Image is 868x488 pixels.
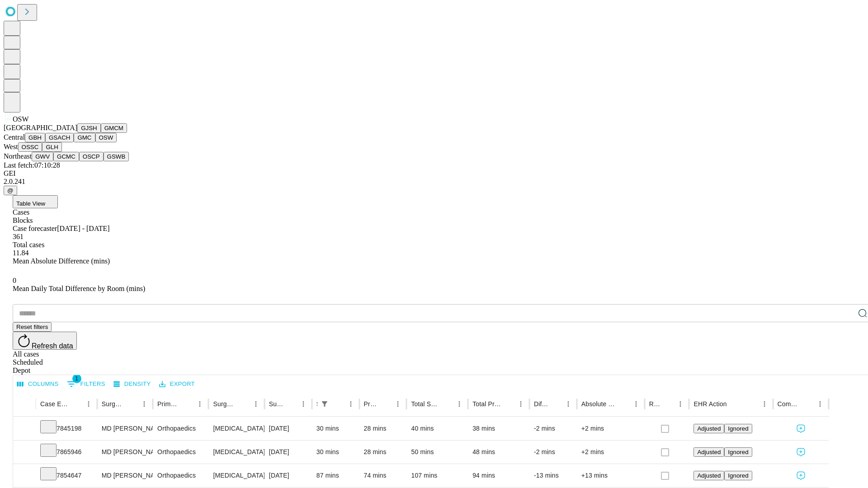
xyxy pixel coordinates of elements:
[674,398,687,410] button: Menu
[13,115,29,123] span: OSW
[45,133,74,142] button: GSACH
[581,417,640,440] div: +2 mins
[693,400,726,408] div: EHR Action
[284,398,297,410] button: Sort
[15,377,61,391] button: Select columns
[316,441,355,464] div: 30 mins
[4,152,32,160] span: Northeast
[269,441,307,464] div: [DATE]
[13,322,52,332] button: Reset filters
[13,241,44,249] span: Total cases
[364,417,402,440] div: 28 mins
[104,152,129,161] button: GSWB
[213,441,259,464] div: [MEDICAL_DATA] RELEASE
[617,398,630,410] button: Sort
[514,398,527,410] button: Menu
[101,123,127,133] button: GMCM
[111,377,153,391] button: Density
[102,400,124,408] div: Surgeon Name
[316,464,355,487] div: 87 mins
[13,233,24,240] span: 361
[411,464,463,487] div: 107 mins
[157,400,180,408] div: Primary Service
[193,398,206,410] button: Menu
[13,277,16,284] span: 0
[157,464,204,487] div: Orthopaedics
[57,225,109,232] span: [DATE] - [DATE]
[4,161,60,169] span: Last fetch: 07:10:28
[581,400,616,408] div: Absolute Difference
[4,169,864,178] div: GEI
[138,398,151,410] button: Menu
[534,441,572,464] div: -2 mins
[724,447,752,457] button: Ignored
[157,417,204,440] div: Orthopaedics
[4,124,77,131] span: [GEOGRAPHIC_DATA]
[728,425,748,432] span: Ignored
[814,398,826,410] button: Menu
[472,417,525,440] div: 38 mins
[697,425,721,432] span: Adjusted
[82,398,95,410] button: Menu
[269,464,307,487] div: [DATE]
[318,398,331,410] div: 1 active filter
[181,398,193,410] button: Sort
[697,472,721,479] span: Adjusted
[472,464,525,487] div: 94 mins
[157,377,197,391] button: Export
[40,417,93,440] div: 7845198
[102,417,148,440] div: MD [PERSON_NAME]
[630,398,642,410] button: Menu
[364,441,402,464] div: 28 mins
[42,142,61,152] button: GLH
[79,152,104,161] button: OSCP
[316,417,355,440] div: 30 mins
[18,142,42,152] button: OSSC
[157,441,204,464] div: Orthopaedics
[364,464,402,487] div: 74 mins
[411,417,463,440] div: 40 mins
[364,400,378,408] div: Predicted In Room Duration
[213,400,236,408] div: Surgery Name
[13,332,77,350] button: Refresh data
[7,187,14,194] span: @
[693,447,724,457] button: Adjusted
[502,398,514,410] button: Sort
[213,464,259,487] div: [MEDICAL_DATA] METACARPOPHALANGEAL
[697,449,721,455] span: Adjusted
[40,441,93,464] div: 7865946
[18,445,31,460] button: Expand
[693,424,724,433] button: Adjusted
[728,449,748,455] span: Ignored
[32,152,53,161] button: GWV
[297,398,310,410] button: Menu
[472,441,525,464] div: 48 mins
[13,249,28,257] span: 11.84
[269,417,307,440] div: [DATE]
[724,471,752,480] button: Ignored
[728,472,748,479] span: Ignored
[102,441,148,464] div: MD [PERSON_NAME]
[65,377,108,391] button: Show filters
[4,133,25,141] span: Central
[649,400,661,408] div: Resolved in EHR
[250,398,262,410] button: Menu
[534,400,548,408] div: Difference
[801,398,814,410] button: Sort
[534,417,572,440] div: -2 mins
[13,257,110,265] span: Mean Absolute Difference (mins)
[53,152,79,161] button: GCMC
[102,464,148,487] div: MD [PERSON_NAME]
[411,400,439,408] div: Total Scheduled Duration
[581,441,640,464] div: +2 mins
[411,441,463,464] div: 50 mins
[13,195,58,208] button: Table View
[13,285,145,292] span: Mean Daily Total Difference by Room (mins)
[18,421,31,437] button: Expand
[344,398,357,410] button: Menu
[562,398,575,410] button: Menu
[77,123,101,133] button: GJSH
[758,398,771,410] button: Menu
[728,398,741,410] button: Sort
[4,143,18,150] span: West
